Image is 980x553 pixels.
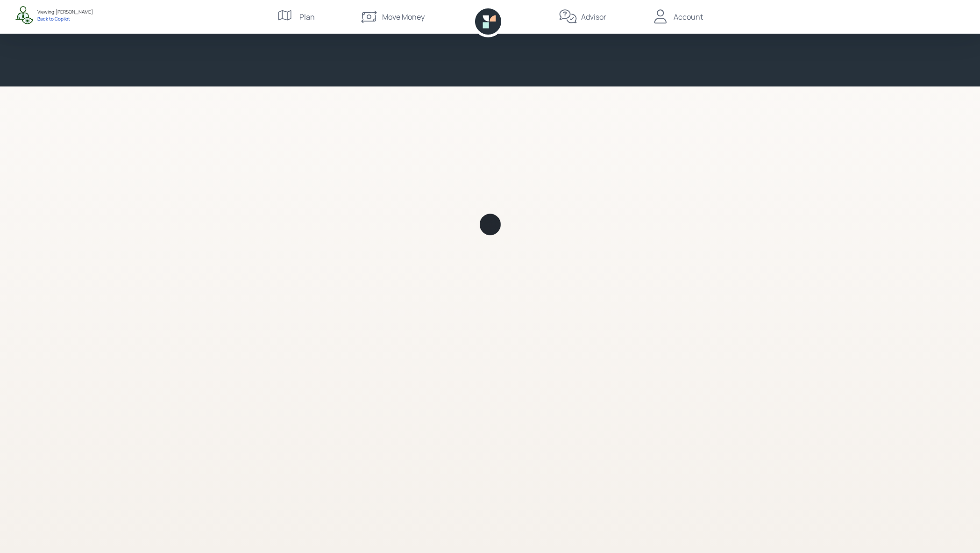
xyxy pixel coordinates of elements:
div: Advisor [581,11,606,22]
div: Account [674,11,703,22]
div: Back to Copilot [37,15,93,22]
div: Move Money [382,11,425,22]
div: Plan [299,11,315,22]
img: Retirable loading [479,213,501,236]
div: Viewing: [PERSON_NAME] [37,8,93,15]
